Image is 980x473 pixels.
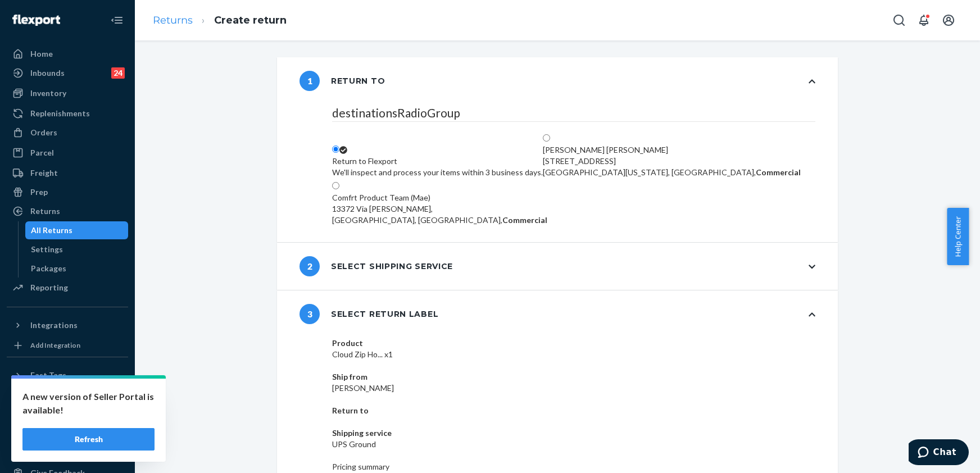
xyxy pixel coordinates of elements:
div: Reporting [30,282,68,293]
dt: Return to [332,405,815,416]
div: [GEOGRAPHIC_DATA], [GEOGRAPHIC_DATA], [332,215,547,226]
dt: Product [332,338,815,349]
a: Home [7,45,128,63]
div: 24 [111,67,125,79]
div: [GEOGRAPHIC_DATA][US_STATE], [GEOGRAPHIC_DATA], [543,167,801,178]
div: Select shipping service [300,256,453,276]
button: Help Center [947,208,969,265]
a: Packages [25,260,129,278]
div: Comfrt Product Team (Mae) [332,192,547,203]
img: Flexport logo [12,15,60,26]
span: 2 [300,256,320,276]
input: Comfrt Product Team (Mae)13372 Via [PERSON_NAME],[GEOGRAPHIC_DATA], [GEOGRAPHIC_DATA],Commercial [332,182,339,189]
div: [PERSON_NAME] [PERSON_NAME] [543,144,801,156]
div: Settings [31,244,63,255]
a: Add Integration [7,339,128,352]
button: Talk to Support [7,426,128,444]
div: Select return label [300,304,438,324]
div: Return to [300,71,385,91]
strong: Commercial [502,215,547,225]
dd: UPS Ground [332,439,815,450]
legend: destinationsRadioGroup [332,104,815,122]
div: Orders [30,127,57,138]
div: Inbounds [30,67,65,79]
span: 3 [300,304,320,324]
a: Help Center [7,445,128,463]
span: 1 [300,71,320,91]
div: [STREET_ADDRESS] [543,156,801,167]
a: Returns [7,202,128,220]
p: Pricing summary [332,461,815,472]
button: Integrations [7,316,128,334]
div: Fast Tags [30,370,66,381]
div: Parcel [30,147,54,158]
div: Return to Flexport [332,156,543,167]
div: All Returns [31,225,72,236]
a: Replenishments [7,104,128,122]
dd: Cloud Zip Ho... x1 [332,349,815,360]
iframe: Opens a widget where you can chat to one of our agents [909,439,969,467]
div: We'll inspect and process your items within 3 business days. [332,167,543,178]
input: Return to FlexportWe'll inspect and process your items within 3 business days. [332,145,339,153]
a: Inbounds24 [7,64,128,82]
div: Home [30,48,53,60]
div: Packages [31,263,66,274]
dt: Ship from [332,371,815,383]
div: Replenishments [30,108,90,119]
a: All Returns [25,221,129,239]
div: Inventory [30,88,66,99]
p: A new version of Seller Portal is available! [22,390,155,417]
div: Prep [30,187,48,198]
a: Settings [25,240,129,258]
div: Freight [30,167,58,179]
input: [PERSON_NAME] [PERSON_NAME][STREET_ADDRESS][GEOGRAPHIC_DATA][US_STATE], [GEOGRAPHIC_DATA],Commercial [543,134,550,142]
a: Create return [214,14,287,26]
button: Fast Tags [7,366,128,384]
a: Orders [7,124,128,142]
a: Add Fast Tag [7,389,128,402]
button: Refresh [22,428,155,451]
button: Close Navigation [106,9,128,31]
a: Reporting [7,279,128,297]
button: Open notifications [913,9,935,31]
div: Add Integration [30,340,80,350]
div: Returns [30,206,60,217]
a: Parcel [7,144,128,162]
a: Returns [153,14,193,26]
div: 13372 Via [PERSON_NAME], [332,203,547,215]
ol: breadcrumbs [144,4,296,37]
button: Open Search Box [888,9,910,31]
a: Inventory [7,84,128,102]
a: Prep [7,183,128,201]
div: Integrations [30,320,78,331]
button: Open account menu [937,9,960,31]
strong: Commercial [756,167,801,177]
a: Freight [7,164,128,182]
a: Settings [7,407,128,425]
dt: Shipping service [332,427,815,439]
dd: [PERSON_NAME] [332,383,815,394]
